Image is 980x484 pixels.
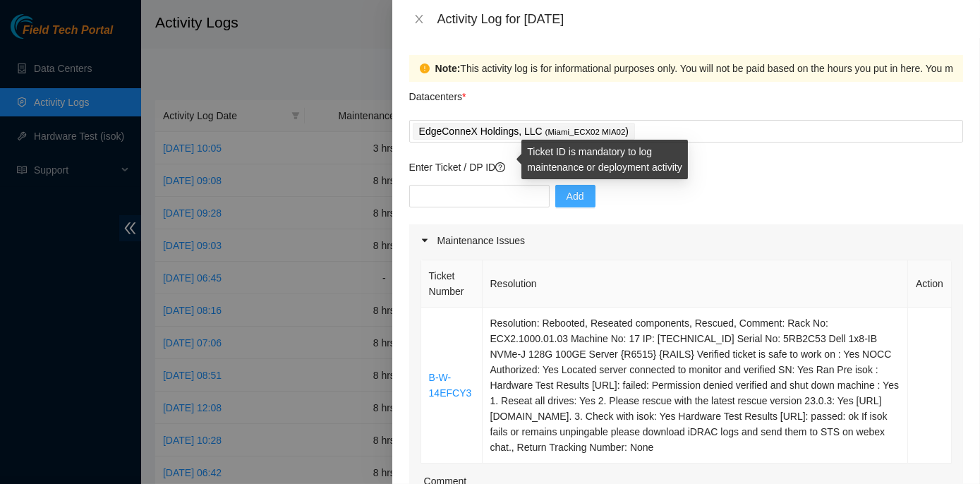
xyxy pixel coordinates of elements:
[409,159,963,175] p: Enter Ticket / DP ID
[437,11,963,27] div: Activity Log for [DATE]
[483,260,909,308] th: Resolution
[419,123,629,140] p: EdgeConneX Holdings, LLC )
[908,260,952,308] th: Action
[421,260,483,308] th: Ticket Number
[413,13,425,25] span: close
[435,61,461,76] strong: Note:
[567,188,584,204] span: Add
[421,236,429,245] span: caret-right
[420,63,430,73] span: exclamation-circle
[409,13,429,26] button: Close
[495,162,505,172] span: question-circle
[545,128,626,136] span: ( Miami_ECX02 MIA02
[483,308,909,464] td: Resolution: Rebooted, Reseated components, Rescued, Comment: Rack No: ECX2.1000.01.03 Machine No:...
[555,185,595,207] button: Add
[409,82,466,104] p: Datacenters
[409,224,963,257] div: Maintenance Issues
[429,372,472,399] a: B-W-14EFCY3
[521,140,688,179] div: Ticket ID is mandatory to log maintenance or deployment activity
